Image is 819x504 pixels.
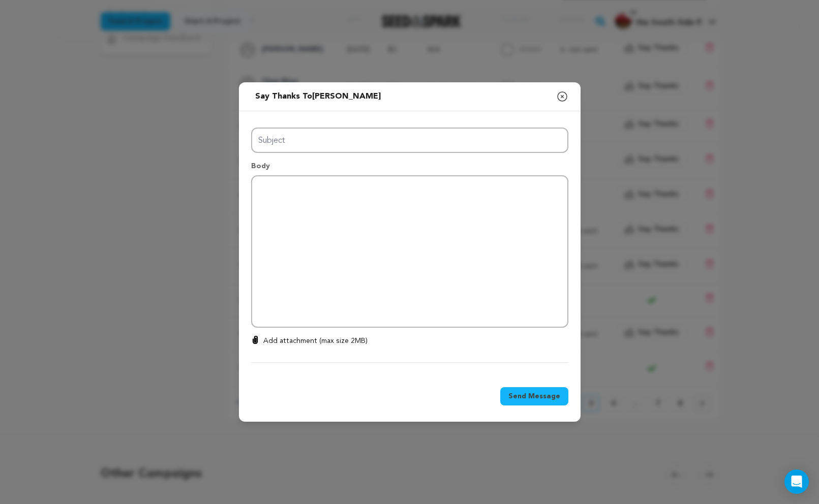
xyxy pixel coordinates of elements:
[263,336,368,346] p: Add attachment (max size 2MB)
[784,469,809,494] div: Open Intercom Messenger
[508,391,560,401] span: Send Message
[255,90,381,103] div: Say thanks to
[251,161,568,175] p: Body
[312,92,381,101] span: [PERSON_NAME]
[251,128,568,153] input: Subject
[500,387,568,405] button: Send Message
